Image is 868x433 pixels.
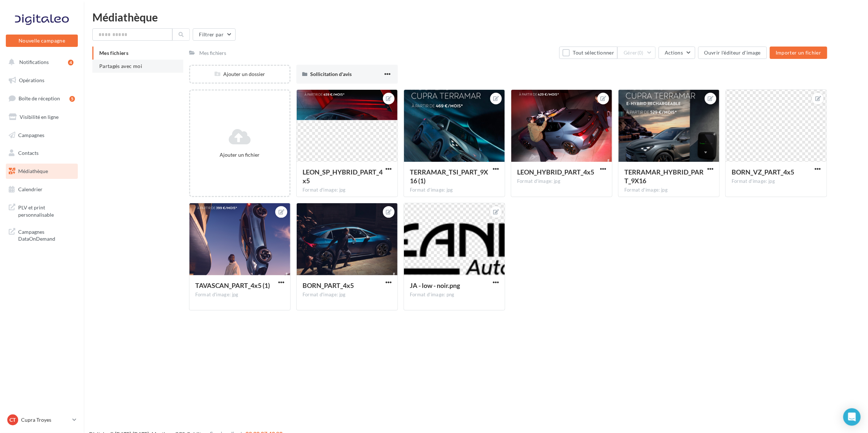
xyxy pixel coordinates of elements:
span: LEON_SP_HYBRID_PART_4x5 [303,168,383,185]
span: TAVASCAN_PART_4x5 (1) [195,281,270,289]
span: TERRAMAR_HYBRID_PART_9X16 [624,168,704,185]
div: Format d'image: jpg [410,187,499,193]
span: Campagnes [18,132,44,138]
span: PLV et print personnalisable [18,203,75,218]
a: Visibilité en ligne [4,109,79,125]
button: Gérer(0) [617,47,656,59]
span: TERRAMAR_TSI_PART_9X16 (1) [410,168,488,185]
a: Opérations [4,73,79,88]
span: Campagnes DataOnDemand [18,227,75,242]
div: 4 [68,60,73,65]
span: JA - low - noir.png [410,281,460,289]
div: Format d'image: jpg [517,178,606,185]
a: CT Cupra Troyes [6,413,78,427]
p: Cupra Troyes [21,416,69,424]
span: Calendrier [18,186,43,192]
span: Mes fichiers [99,50,128,56]
button: Notifications 4 [4,55,76,70]
div: Format d'image: png [410,292,499,298]
a: Campagnes DataOnDemand [4,224,79,245]
div: Médiathèque [92,12,859,23]
span: (0) [637,50,644,56]
span: Médiathèque [18,168,48,174]
span: Importer un fichier [776,49,821,56]
button: Tout sélectionner [559,47,617,59]
span: Boîte de réception [19,95,60,101]
span: Notifications [19,59,49,65]
div: 5 [69,96,75,102]
button: Actions [659,47,695,59]
a: PLV et print personnalisable [4,200,79,221]
a: Médiathèque [4,164,79,179]
button: Importer un fichier [770,47,827,59]
span: Actions [665,49,683,56]
button: Nouvelle campagne [6,35,78,47]
div: Format d'image: jpg [732,178,821,185]
div: Mes fichiers [199,49,227,57]
span: Opérations [19,77,44,83]
span: Contacts [18,150,39,156]
a: Contacts [4,145,79,161]
span: BORN_PART_4x5 [303,281,354,289]
div: Format d'image: jpg [303,292,392,298]
div: Ajouter un dossier [190,71,289,78]
span: CT [10,416,16,424]
div: Open Intercom Messenger [843,408,861,426]
span: Sollicitation d'avis [310,71,352,77]
span: LEON_HYBRID_PART_4x5 [517,168,594,176]
a: Boîte de réception5 [4,91,79,106]
span: Visibilité en ligne [20,114,59,120]
span: Partagés avec moi [99,63,142,69]
div: Format d'image: jpg [195,292,284,298]
a: Calendrier [4,182,79,197]
span: BORN_VZ_PART_4x5 [732,168,794,176]
button: Ouvrir l'éditeur d'image [698,47,767,59]
a: Campagnes [4,128,79,143]
div: Format d'image: jpg [303,187,392,193]
button: Filtrer par [193,28,236,41]
div: Ajouter un fichier [193,151,287,159]
div: Format d'image: jpg [624,187,713,193]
